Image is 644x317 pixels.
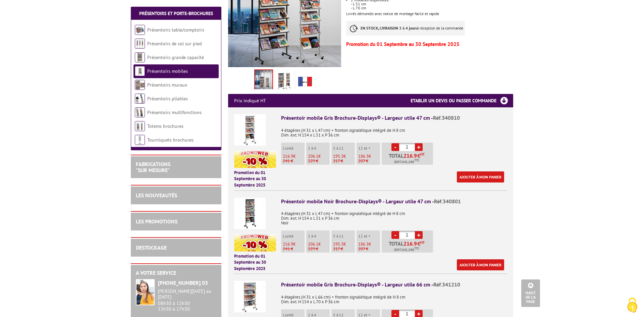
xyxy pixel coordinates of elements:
a: LES PROMOTIONS [136,218,177,225]
p: 217 € [333,159,355,163]
div: Présentoir mobile Gris Brochure-Displays® - Largeur utile 66 cm - [281,281,507,288]
div: [PERSON_NAME][DATE] au [DATE] [158,288,216,300]
span: 195.3 [333,241,343,247]
div: Présentoir mobile Gris Brochure-Displays® - Largeur utile 47 cm - [281,114,507,122]
p: Promotion du 01 Septembre au 30 Septembre 2025 [346,42,513,46]
p: € [358,242,380,247]
img: Présentoir mobile Noir Brochure-Displays® - Largeur utile 47 cm [234,198,266,229]
a: Présentoirs table/comptoirs [147,27,204,33]
p: € [308,154,330,159]
p: 241 € [283,159,305,163]
span: 186.3 [358,241,369,247]
img: Tourniquets brochures [135,135,145,145]
p: Prix indiqué HT [234,94,266,107]
div: - L 51 cm [351,2,513,6]
p: L'unité [283,146,305,151]
a: Présentoirs de sol sur pied [147,41,202,47]
sup: TTC [414,247,419,250]
div: Présentoir mobile Noir Brochure-Displays® - Largeur utile 47 cm - [281,198,507,205]
a: Présentoirs grande capacité [147,54,204,60]
sup: HT [420,152,425,157]
a: Tourniquets brochures [147,137,194,143]
span: 260,28 [401,247,412,253]
h3: Etablir un devis ou passer commande [411,94,513,107]
p: 4 étagères (H 31 x L 47 cm) + fronton signalétique intégré de H 8 cm Dim. ext. H 154 x L 51 x P 3... [281,123,507,138]
a: Haut de la page [521,279,540,307]
span: € [417,241,420,246]
a: - [391,143,399,151]
span: € [417,153,420,158]
a: Présentoirs et Porte-brochures [139,10,213,16]
a: DESTOCKAGE [136,244,167,251]
strong: [PHONE_NUMBER] 03 [158,279,208,286]
p: Promotion du 01 Septembre au 30 Septembre 2025 [234,253,276,272]
p: € [308,242,330,247]
p: € [333,242,355,247]
div: 08h30 à 12h30 13h30 à 17h30 [158,288,216,312]
div: - L 70 cm [351,6,513,10]
a: Présentoirs pliables [147,96,188,102]
p: 4 étagères (H 31 x L 47 cm) + fronton signalétique intégré de H 8 cm Dim. ext. H 154 x L 51 x P 3... [281,207,507,225]
img: Présentoir mobile Gris Brochure-Displays® - Largeur utile 66 cm [234,281,266,312]
p: € [283,154,305,159]
span: 216.9 [404,241,417,246]
img: promotion [234,151,276,168]
img: Présentoirs pliables [135,94,145,104]
p: 12 et + [358,146,380,151]
p: 2 à 4 [308,146,330,151]
a: Présentoirs muraux [147,82,187,88]
a: + [415,143,423,151]
span: 260,28 [401,159,412,165]
strong: EN STOCK, LIVRAISON 3 à 4 jours [361,25,417,31]
img: Présentoirs muraux [135,80,145,90]
span: 186.3 [358,153,369,159]
a: LES NOUVEAUTÉS [136,192,177,199]
img: Présentoir mobile Gris Brochure-Displays® - Largeur utile 47 cm [234,114,266,146]
p: Total [383,241,433,253]
p: 12 et + [358,234,380,239]
p: 241 € [283,247,305,251]
a: Présentoirs mobiles [147,68,188,74]
span: 216.9 [283,153,293,159]
p: 229 € [308,159,330,163]
img: Totems brochures [135,121,145,131]
a: FABRICATIONS"Sur Mesure" [136,161,170,173]
a: Présentoirs multifonctions [147,109,202,115]
p: 5 à 11 [333,146,355,151]
img: Présentoirs table/comptoirs [135,25,145,35]
p: 4 étagères (H 31 x L 66 cm) + fronton signalétique intégré de H 8 cm Dim. ext. H 154 x L 70 x P 3... [281,290,507,304]
span: Soit € [394,247,419,253]
p: € [333,154,355,159]
p: 2 à 4 [308,234,330,239]
p: à réception de la commande [346,21,465,36]
button: Cookies (fenêtre modale) [621,294,644,317]
a: + [415,231,423,239]
span: Réf.341210 [433,281,460,288]
img: etageres_bibliotheques_340810.jpg [276,71,292,92]
a: Totems brochures [147,123,183,129]
img: edimeta_produit_fabrique_en_france.jpg [297,71,313,92]
img: Présentoirs multifonctions [135,107,145,117]
sup: TTC [414,158,419,162]
a: Ajouter à mon panier [457,259,504,270]
img: presentoir_mobile_gris_brochure_displays_47_66cm_340810_340801_341210_341201_.jpg [255,70,272,91]
h2: A votre service [136,270,216,276]
img: Présentoirs grande capacité [135,52,145,62]
img: promotion [234,234,276,252]
span: Réf.340810 [433,114,460,121]
p: 229 € [308,247,330,251]
img: Présentoirs de sol sur pied [135,39,145,49]
p: 207 € [358,247,380,251]
p: Promotion du 01 Septembre au 30 Septembre 2025 [234,170,276,189]
span: Soit € [394,159,419,165]
img: widget-service.jpg [136,279,155,305]
img: Présentoirs mobiles [135,66,145,76]
p: Total [383,153,433,165]
img: Cookies (fenêtre modale) [624,297,641,314]
p: 5 à 11 [333,234,355,239]
span: Réf.340801 [434,198,461,205]
span: 216.9 [404,153,417,158]
a: Ajouter à mon panier [457,171,504,182]
span: 206.1 [308,241,318,247]
span: 195.3 [333,153,343,159]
